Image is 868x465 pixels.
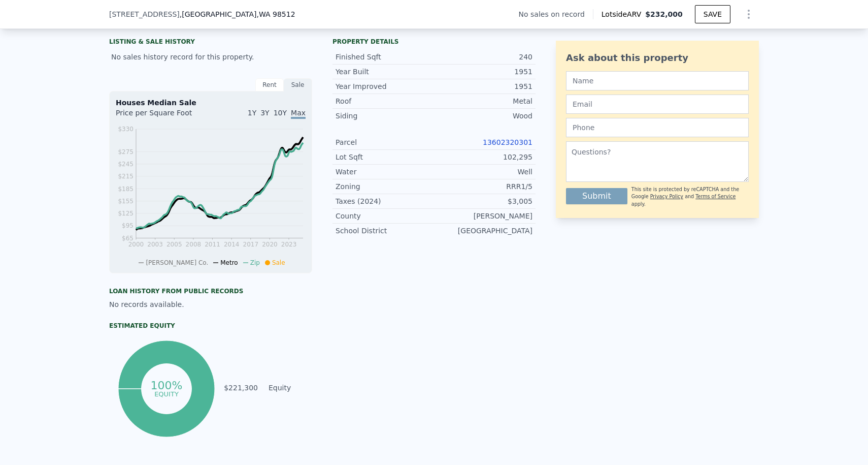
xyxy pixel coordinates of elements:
tspan: 2011 [205,241,220,248]
span: 3Y [260,109,269,117]
span: [STREET_ADDRESS] [109,9,180,19]
td: Equity [266,382,312,393]
tspan: $95 [122,222,133,229]
tspan: $330 [118,126,133,133]
tspan: 2003 [147,241,163,248]
span: Lotside ARV [602,9,645,19]
div: School District [336,226,434,236]
div: 1951 [434,81,532,91]
div: Zoning [336,181,434,192]
tspan: $215 [118,173,133,180]
div: Year Improved [336,81,434,91]
tspan: $65 [122,235,133,242]
a: 13602320301 [483,138,532,146]
tspan: 2023 [281,241,297,248]
div: County [336,211,434,221]
div: Water [336,167,434,177]
div: Loan history from public records [109,287,312,295]
tspan: $125 [118,210,133,217]
tspan: 2014 [224,241,240,248]
input: Email [566,95,749,114]
span: 1Y [248,109,256,117]
tspan: 2008 [186,241,202,248]
tspan: 2020 [262,241,278,248]
tspan: $155 [118,198,133,205]
span: $232,000 [645,10,683,18]
div: Wood [434,111,532,121]
div: 240 [434,52,532,62]
span: [PERSON_NAME] Co. [146,259,208,266]
span: 10Y [274,109,287,117]
div: Roof [336,96,434,106]
div: Lot Sqft [336,152,434,162]
div: Parcel [336,137,434,147]
span: Sale [272,259,285,266]
div: [GEOGRAPHIC_DATA] [434,226,532,236]
tspan: 100% [150,379,182,392]
td: $221,300 [223,382,258,393]
div: 102,295 [434,152,532,162]
tspan: 2000 [128,241,144,248]
div: Finished Sqft [336,52,434,62]
div: No records available. [109,299,312,309]
span: Zip [250,259,260,266]
input: Name [566,71,749,90]
div: Metal [434,96,532,106]
tspan: $185 [118,185,133,193]
div: RRR1/5 [434,181,532,192]
div: No sales on record [519,9,593,19]
div: Ask about this property [566,51,749,65]
div: Property details [332,38,536,46]
button: Submit [566,188,627,204]
span: Max [291,109,306,119]
div: LISTING & SALE HISTORY [109,38,312,48]
tspan: 2017 [243,241,259,248]
div: Price per Square Foot [116,108,211,124]
div: Well [434,167,532,177]
button: SAVE [695,5,730,23]
tspan: $245 [118,161,133,168]
div: $3,005 [434,196,532,206]
span: , [GEOGRAPHIC_DATA] [180,9,295,19]
div: Sale [284,78,312,91]
div: Rent [255,78,284,91]
div: Year Built [336,67,434,77]
tspan: equity [154,390,179,397]
button: Show Options [739,4,759,24]
span: , WA 98512 [256,10,295,18]
div: Houses Median Sale [116,98,306,108]
span: Metro [220,259,238,266]
div: Taxes (2024) [336,196,434,206]
a: Terms of Service [695,194,736,199]
div: Estimated Equity [109,322,312,330]
div: [PERSON_NAME] [434,211,532,221]
div: 1951 [434,67,532,77]
input: Phone [566,118,749,137]
tspan: $275 [118,148,133,156]
tspan: 2005 [166,241,182,248]
a: Privacy Policy [650,194,683,199]
div: This site is protected by reCAPTCHA and the Google and apply. [631,186,749,208]
div: No sales history record for this property. [109,48,312,66]
div: Siding [336,111,434,121]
